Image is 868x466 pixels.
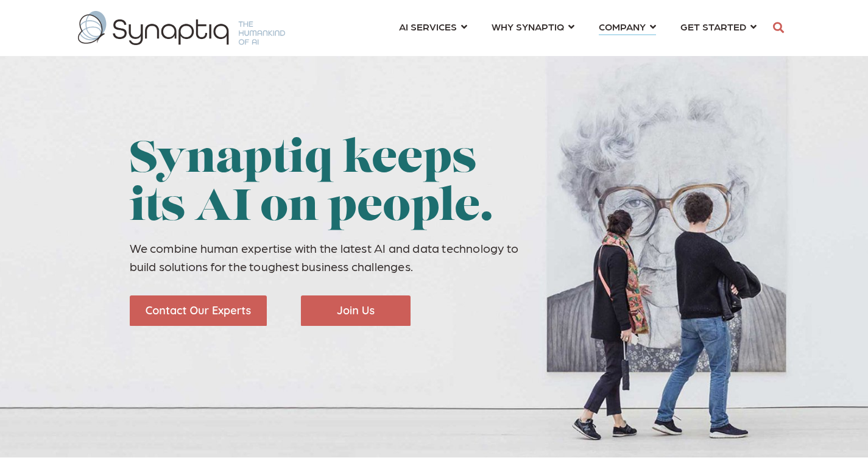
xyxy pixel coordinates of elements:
[599,15,656,38] a: COMPANY
[78,11,285,45] img: synaptiq logo-1
[599,18,646,35] span: COMPANY
[680,18,746,35] span: GET STARTED
[492,18,564,35] span: WHY SYNAPTIQ
[130,139,493,231] span: Synaptiq keeps its AI on people.
[680,15,757,38] a: GET STARTED
[130,295,267,326] img: Contact Our Experts
[399,15,467,38] a: AI SERVICES
[399,18,457,35] span: AI SERVICES
[301,295,411,326] img: Join Us
[387,6,769,50] nav: menu
[130,239,531,275] p: We combine human expertise with the latest AI and data technology to build solutions for the toug...
[492,15,574,38] a: WHY SYNAPTIQ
